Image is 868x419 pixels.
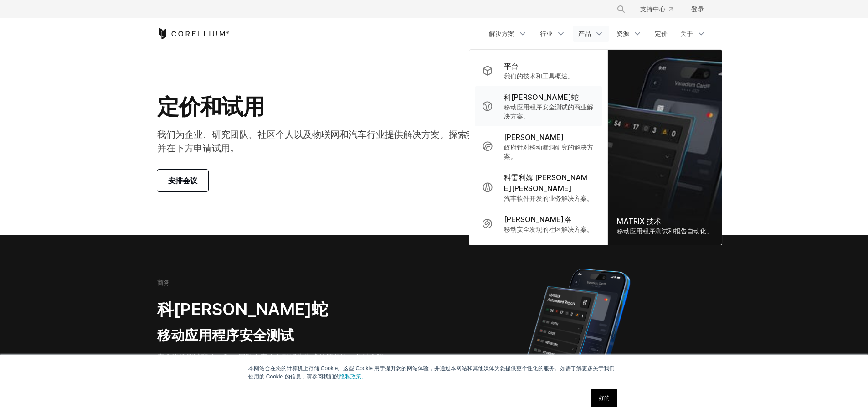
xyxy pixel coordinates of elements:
a: 科雷利姆之家 [157,28,230,39]
font: 科[PERSON_NAME]蛇 [504,93,579,102]
font: 好的 [599,395,610,401]
font: 行业 [540,30,553,37]
a: [PERSON_NAME]洛 移动安全发现的社区解决方案。 [475,208,602,239]
a: 平台 我们的技术和工具概述。 [475,55,602,86]
font: 资源 [616,30,629,37]
a: 科雷利姆·[PERSON_NAME][PERSON_NAME] 汽车软件开发的业务解决方案。 [475,166,602,208]
font: 移动应用程序测试和报告自动化。 [617,227,713,235]
font: 汽车软件开发的业务解决方案。 [504,194,593,202]
a: 隐私政策。 [339,373,367,380]
font: [PERSON_NAME] [504,133,564,142]
div: 导航菜单 [606,1,711,17]
font: 安全渗透测试和 AppSec 团队会喜欢自动报告生成的简单性，并结合强大的移动应用安全测试工具进行高级测试和补救。 [157,352,384,372]
a: 科[PERSON_NAME]蛇 移动应用程序安全测试的商业解决方案。 [475,86,602,126]
a: 好的 [591,389,617,407]
font: 移动安全发现的社区解决方案。 [504,225,593,233]
font: 关于 [680,30,693,37]
font: MATRIX 技术 [617,217,661,226]
button: 搜索 [613,1,629,17]
a: 安排会议 [157,170,208,191]
img: Matrix_WebNav_1x [608,50,722,245]
font: 解决方案 [489,30,514,37]
a: [PERSON_NAME] 政府针对移动漏洞研究的解决方案。 [475,126,602,166]
div: 导航菜单 [483,26,711,42]
font: 我们的技术和工具概述。 [504,72,574,80]
font: [PERSON_NAME]洛 [504,215,571,224]
font: 科雷利姆·[PERSON_NAME][PERSON_NAME] [504,173,587,193]
font: 商务 [157,279,170,286]
font: 移动应用程序安全测试 [157,327,294,343]
font: 产品 [578,30,591,37]
font: 本网站会在您的计算机上存储 Cookie。这些 Cookie 用于提升您的网站体验，并通过本网站和其他媒体为您提供更个性化的服务。如需了解更多关于我们使用的 Cookie 的信息，请参阅我们的 [248,365,615,380]
font: 定价和试用 [157,93,264,120]
font: 平台 [504,62,519,71]
font: 安排会议 [168,176,197,185]
font: 登录 [691,5,704,13]
a: MATRIX 技术 移动应用程序测试和报告自动化。 [608,50,722,245]
font: 移动应用程序安全测试的商业解决方案。 [504,103,593,120]
font: 定价 [655,30,668,37]
font: 我们为企业、研究团队、社区个人以及物联网和汽车行业提供解决方案。探索我们的产品并在下方申请试用。 [157,129,513,154]
font: 支持中心 [640,5,666,13]
font: 政府针对移动漏洞研究的解决方案。 [504,143,593,160]
font: 科[PERSON_NAME]蛇 [157,299,328,319]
